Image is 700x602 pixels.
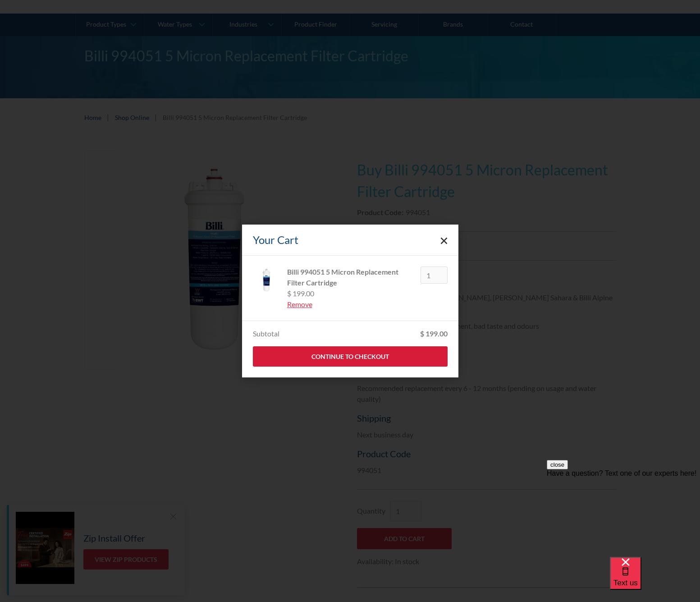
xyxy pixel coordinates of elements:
[253,328,279,339] div: Subtotal
[253,232,298,248] div: Your Cart
[547,460,700,568] iframe: podium webchat widget prompt
[610,557,700,602] iframe: podium webchat widget bubble
[253,346,448,367] a: Continue to Checkout
[287,299,413,310] div: Remove
[420,328,448,339] div: $ 199.00
[287,288,413,299] div: $ 199.00
[440,236,448,244] a: Close cart
[287,299,413,310] a: Remove item from cart
[287,267,413,288] div: Billi 994051 5 Micron Replacement Filter Cartridge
